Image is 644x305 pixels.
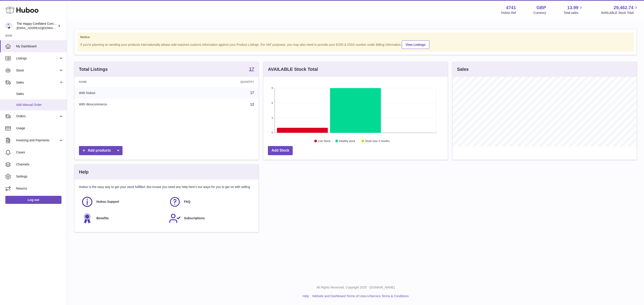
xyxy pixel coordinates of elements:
a: 12 [250,102,254,106]
span: Settings [16,174,64,179]
h3: AVAILABLE Stock Total [268,66,318,72]
span: Total sales [563,11,583,15]
span: 29,462.74 [614,5,633,11]
a: Help [303,294,309,298]
p: All Rights Reserved. Copyright 2025 - [DOMAIN_NAME] [71,285,640,290]
text: Stock over 2 months [365,140,390,143]
span: AVAILABLE Stock Total [601,11,639,15]
strong: Notice [80,35,631,39]
strong: 17 [249,67,254,71]
a: Log out [5,196,61,204]
span: Channels [16,162,64,167]
span: Invoicing and Payments [16,138,59,142]
text: Low Stock [318,140,330,143]
div: The Happy Confident Company [17,22,57,30]
a: Add Stock [268,146,293,155]
td: With Woocommerce [74,99,189,110]
a: Add products [79,146,123,155]
a: Website and Dashboard Terms of Use [312,294,365,298]
text: Healthy stock [339,140,356,143]
span: Listings [16,56,59,61]
span: Stock [16,68,59,73]
span: Benefits [96,216,109,220]
span: FAQ [184,200,191,204]
strong: GBP [536,5,546,11]
text: 6 [272,102,273,104]
a: 29,462.74 AVAILABLE Stock Total [601,5,639,15]
h3: Help [79,169,89,175]
strong: 4741 [506,5,516,11]
a: 17 [249,67,254,72]
a: FAQ [169,196,252,208]
img: internalAdmin-4741@internal.huboo.com [5,23,12,29]
a: View Listings [402,40,429,49]
li: and [311,294,409,298]
a: 13.99 Total sales [563,5,583,15]
text: 0 [272,131,273,134]
a: Benefits [81,212,164,224]
span: Subscriptions [184,216,205,220]
span: Returns [16,186,64,191]
div: If you're planning on sending your products internationally please add required customs informati... [80,40,631,49]
span: Huboo Support [96,200,119,204]
span: Sales [16,92,64,96]
td: With Huboo [74,87,189,99]
span: [EMAIL_ADDRESS][DOMAIN_NAME] [17,26,66,30]
a: Subscriptions [169,212,252,224]
span: Cases [16,150,64,155]
h3: Sales [457,66,469,72]
span: Sales [16,80,59,85]
th: Name [74,77,189,87]
h3: Total Listings [79,66,108,72]
span: 13.99 [567,5,578,11]
span: Usage [16,126,64,130]
a: Service Terms & Conditions [370,294,409,298]
span: My Dashboard [16,44,64,48]
span: Orders [16,114,59,118]
a: Huboo Support [81,196,164,208]
div: Currency [534,11,546,15]
text: 9 [272,87,273,89]
span: Add Manual Order [16,103,64,107]
p: Huboo is the easy way to get your stock fulfilled. But incase you need any help here's our ways f... [79,185,254,189]
div: Huboo Ref [501,11,516,15]
th: Quantity [189,77,258,87]
text: 3 [272,117,273,119]
a: 17 [250,91,254,95]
